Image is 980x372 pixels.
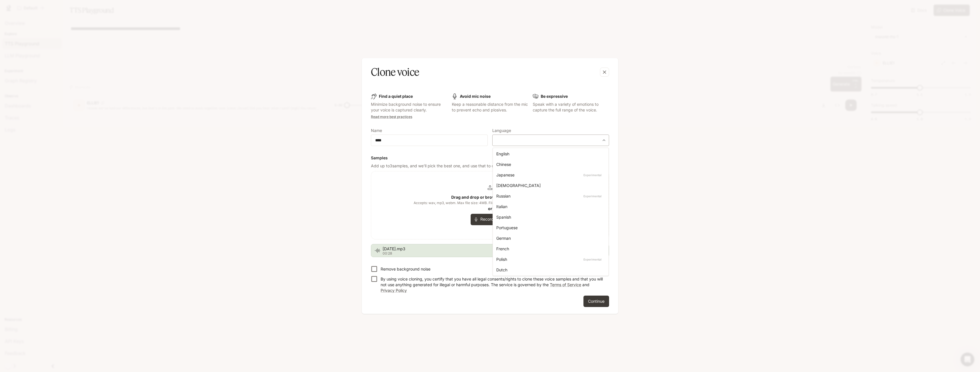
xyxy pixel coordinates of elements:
div: English [496,151,603,157]
p: Experimental [582,172,603,178]
p: Experimental [582,257,603,262]
div: Portuguese [496,225,603,231]
div: Japanese [496,172,603,178]
div: [DEMOGRAPHIC_DATA] [496,182,603,188]
div: Polish [496,256,603,262]
div: Italian [496,204,603,210]
div: Chinese [496,161,603,167]
div: German [496,235,603,241]
div: French [496,246,603,252]
div: Russian [496,193,603,199]
p: Experimental [582,194,603,199]
div: Spanish [496,214,603,220]
div: Dutch [496,267,603,273]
